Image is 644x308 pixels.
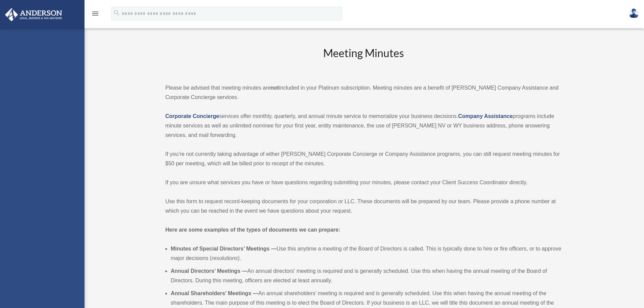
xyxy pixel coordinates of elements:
[113,9,120,17] i: search
[171,244,562,263] li: Use this anytime a meeting of the Board of Directors is called. This is typically done to hire or...
[165,83,562,102] p: Please be advised that meeting minutes are included in your Platinum subscription. Meeting minute...
[165,113,219,119] a: Corporate Concierge
[91,12,99,18] a: menu
[165,197,562,216] p: Use this form to request record-keeping documents for your corporation or LLC. These documents wi...
[91,9,99,18] i: menu
[629,8,639,18] img: User Pic
[3,8,64,21] img: Anderson Advisors Platinum Portal
[171,246,277,252] b: Minutes of Special Directors’ Meetings —
[212,255,238,261] em: resolutions
[165,46,562,74] h2: Meeting Minutes
[165,149,562,168] p: If you’re not currently taking advantage of either [PERSON_NAME] Corporate Concierge or Company A...
[458,113,512,119] a: Company Assistance
[165,178,562,187] p: If you are unsure what services you have or have questions regarding submitting your minutes, ple...
[171,266,562,285] li: An annual directors’ meeting is required and is generally scheduled. Use this when having the ann...
[171,268,247,274] b: Annual Directors’ Meetings —
[165,112,562,140] p: services offer monthly, quarterly, and annual minute service to memorialize your business decisio...
[165,227,340,233] strong: Here are some examples of the types of documents we can prepare:
[270,85,279,91] strong: not
[171,290,258,296] b: Annual Shareholders’ Meetings —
